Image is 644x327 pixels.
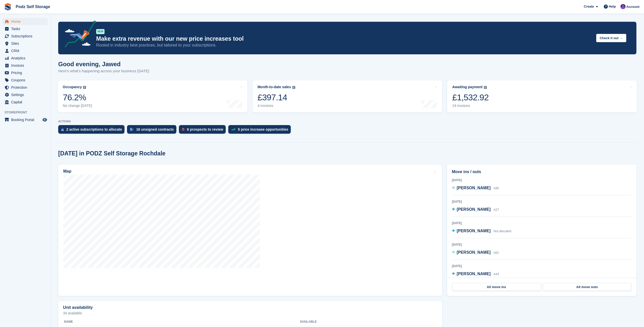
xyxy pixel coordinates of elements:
a: menu [3,33,48,40]
span: Help [609,4,616,9]
img: icon-info-grey-7440780725fd019a000dd9b08b2336e03edf1995a4989e88bcd33f0948082b44.svg [484,86,487,89]
span: A43 [493,272,499,276]
span: Account [626,4,639,9]
a: menu [3,25,48,32]
img: prospect-51fa495bee0391a8d652442698ab0144808aea92771e9ea1ae160a38d050c398.svg [182,128,184,131]
div: 16 unsigned contracts [136,127,174,131]
div: 2 active subscriptions to allocate [66,127,122,131]
span: [PERSON_NAME] [457,272,491,276]
img: contract_signature_icon-13c848040528278c33f63329250d36e43548de30e8caae1d1a13099fd9432cc5.svg [130,128,134,131]
span: Subscriptions [11,33,41,40]
img: icon-info-grey-7440780725fd019a000dd9b08b2336e03edf1995a4989e88bcd33f0948082b44.svg [292,86,295,89]
span: A27 [493,208,499,212]
div: 6 prospects to review [187,127,223,131]
span: Coupons [11,77,41,84]
p: Rooted in industry best practices, but tailored to your subscriptions. [96,42,592,48]
p: Here's what's happening across your business [DATE] [58,68,149,74]
div: Awaiting payment [452,85,483,89]
a: [PERSON_NAME] Not allocated [452,228,511,235]
a: 6 prospects to review [179,125,228,136]
a: menu [3,40,48,47]
div: Month-to-date sales [258,85,291,89]
span: Pricing [11,69,41,76]
a: menu [3,84,48,91]
span: [PERSON_NAME] [457,186,491,190]
a: [PERSON_NAME] A43 [452,271,499,277]
a: menu [3,18,48,25]
div: NEW [96,29,105,34]
div: [DATE] [452,178,632,182]
a: menu [3,116,48,123]
div: 5 price increase opportunities [238,127,288,131]
span: [PERSON_NAME] [457,250,491,254]
a: [PERSON_NAME] A27 [452,206,499,213]
div: 19 invoices [452,104,489,108]
h1: Good evening, Jawed [58,61,149,67]
span: Home [11,18,41,25]
h2: [DATE] in PODZ Self Storage Rochdale [58,150,165,157]
a: Preview store [42,117,48,123]
h2: Move ins / outs [452,169,632,175]
a: menu [3,99,48,106]
span: Settings [11,91,41,98]
div: Occupancy [63,85,82,89]
button: Check it out → [596,34,626,42]
div: [DATE] [452,199,632,204]
a: All move outs [543,283,631,291]
img: active_subscription_to_allocate_icon-d502201f5373d7db506a760aba3b589e785aa758c864c3986d89f69b8ff3... [61,128,64,131]
span: Not allocated [493,229,511,233]
span: Invoices [11,62,41,69]
div: [DATE] [452,264,632,268]
img: stora-icon-8386f47178a22dfd0bd8f6a31ec36ba5ce8667c1dd55bd0f319d3a0aa187defe.svg [4,3,12,11]
span: Protection [11,84,41,91]
div: £397.14 [258,92,295,103]
span: Analytics [11,55,41,62]
a: menu [3,91,48,98]
img: icon-info-grey-7440780725fd019a000dd9b08b2336e03edf1995a4989e88bcd33f0948082b44.svg [83,86,86,89]
a: menu [3,77,48,84]
h2: Unit availability [63,305,93,310]
span: Capital [11,99,41,106]
p: 34 available [63,311,437,315]
p: Make extra revenue with our new price increases tool [96,35,592,42]
a: Map [58,165,442,296]
p: ACTIONS [58,120,636,123]
div: £1,532.92 [452,92,489,103]
span: A95 [493,186,499,190]
span: [PERSON_NAME] [457,207,491,212]
a: menu [3,47,48,54]
h2: Map [63,169,71,174]
div: [DATE] [452,221,632,225]
a: 5 price increase opportunities [228,125,293,136]
a: All move ins [452,283,541,291]
a: [PERSON_NAME] A95 [452,185,499,192]
div: [DATE] [452,242,632,247]
span: Create [584,4,594,9]
a: Occupancy 76.2% No change [DATE] [58,80,247,112]
div: No change [DATE] [63,104,92,108]
a: Podz Self Storage [14,3,52,11]
span: CRM [11,47,41,54]
div: 76.2% [63,92,92,103]
a: menu [3,55,48,62]
a: [PERSON_NAME] A62 [452,249,499,256]
span: Sites [11,40,41,47]
span: Storefront [5,110,50,115]
img: price_increase_opportunities-93ffe204e8149a01c8c9dc8f82e8f89637d9d84a8eef4429ea346261dce0b2c0.svg [231,128,235,131]
span: Tasks [11,25,41,32]
a: Month-to-date sales £397.14 4 invoices [253,80,442,112]
span: [PERSON_NAME] [457,229,491,233]
span: Booking Portal [11,116,41,123]
a: Awaiting payment £1,532.92 19 invoices [447,80,637,112]
img: price-adjustments-announcement-icon-8257ccfd72463d97f412b2fc003d46551f7dbcb40ab6d574587a9cd5c0d94... [60,20,96,49]
a: 16 unsigned contracts [127,125,179,136]
a: 2 active subscriptions to allocate [58,125,127,136]
div: 4 invoices [258,104,295,108]
th: Available [300,318,384,326]
a: menu [3,69,48,76]
img: Jawed Chowdhary [620,4,626,9]
th: Name [63,318,300,326]
span: A62 [493,251,499,254]
a: menu [3,62,48,69]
